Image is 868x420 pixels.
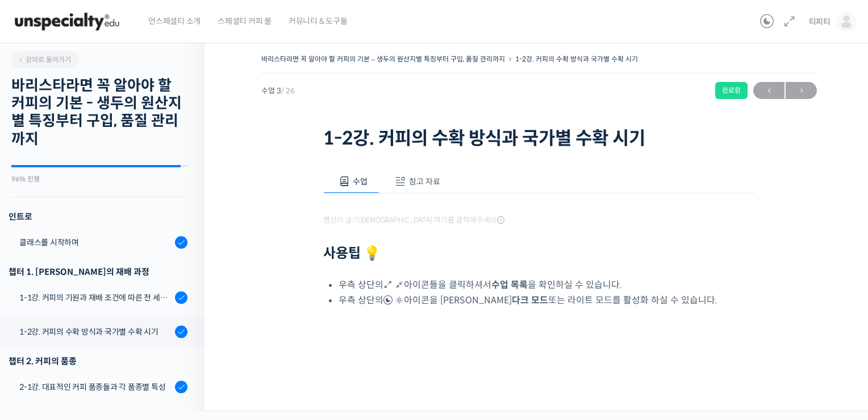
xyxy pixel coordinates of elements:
[753,82,784,99] a: ←이전
[353,176,368,187] span: 수업
[339,293,755,308] li: 우측 상단의 아이콘을 [PERSON_NAME] 또는 라이트 모드를 활성화 하실 수 있습니다.
[261,87,295,94] span: 수업 3
[19,381,172,393] div: 2-1강. 대표적인 커피 품종들과 각 품종별 특성
[323,216,504,225] span: 영상이 끊기[DEMOGRAPHIC_DATA] 여기를 클릭해주세요
[753,83,784,98] span: ←
[9,353,187,369] div: 챕터 2. 커피의 품종
[715,82,748,99] div: 완료함
[11,77,187,148] h2: 바리스타라면 꼭 알아야 할 커피의 기본 - 생두의 원산지별 특징부터 구입, 품질 관리까지
[19,291,172,304] div: 1-1강. 커피의 기원과 재배 조건에 따른 전 세계 산지의 분포
[9,264,187,279] div: 챕터 1. [PERSON_NAME]의 재배 과정
[491,279,528,291] b: 수업 목록
[409,176,440,187] span: 참고 자료
[786,83,817,98] span: →
[339,277,755,293] li: 우측 상단의 아이콘들을 클릭하셔서 을 확인하실 수 있습니다.
[809,17,831,27] span: 티피티
[786,82,817,99] a: 다음→
[17,55,71,64] span: 강의로 돌아가기
[515,55,638,63] a: 1-2강. 커피의 수확 방식과 국가별 수확 시기
[512,294,548,306] b: 다크 모드
[9,209,187,224] h3: 인트로
[323,245,381,262] strong: 사용팁 💡
[11,176,187,183] div: 96% 진행
[323,127,755,149] h1: 1-2강. 커피의 수확 방식과 국가별 수확 시기
[19,236,172,249] div: 클래스를 시작하며
[11,51,80,68] a: 강의로 돌아가기
[261,55,505,63] a: 바리스타라면 꼭 알아야 할 커피의 기본 – 생두의 원산지별 특징부터 구입, 품질 관리까지
[281,86,295,96] span: / 26
[19,326,172,338] div: 1-2강. 커피의 수확 방식과 국가별 수확 시기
